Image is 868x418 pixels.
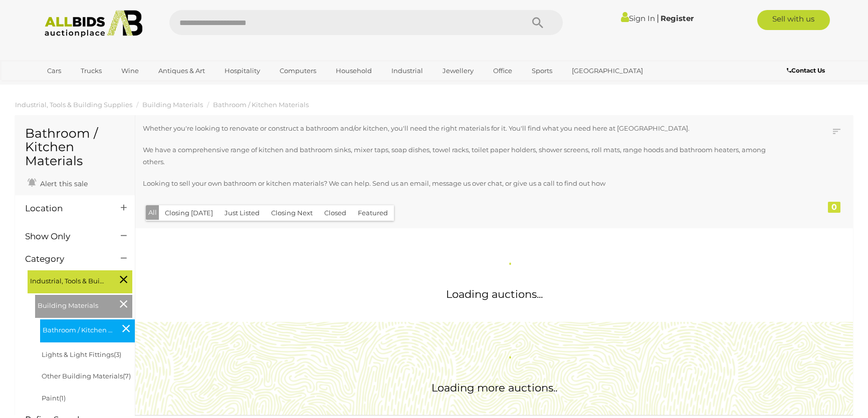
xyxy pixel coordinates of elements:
span: Industrial, Tools & Building Supplies [30,273,105,287]
span: Building Materials [38,297,113,311]
button: All [146,205,159,220]
a: Register [661,14,694,23]
a: Office [487,63,519,79]
button: Featured [352,205,394,221]
h4: Location [25,204,106,213]
h1: Bathroom / Kitchen Materials [25,127,125,168]
a: Industrial [385,63,429,79]
a: Sign In [621,14,655,23]
a: Household [329,63,378,79]
button: Closing Next [265,205,319,221]
a: Building Materials [142,101,203,109]
span: Loading more auctions.. [431,381,557,394]
span: Alert this sale [38,179,88,188]
a: Jewellery [436,63,480,79]
p: Looking to sell your own bathroom or kitchen materials? We can help. Send us an email, message us... [143,178,779,189]
span: (7) [123,372,131,380]
a: Alert this sale [25,175,90,190]
p: We have a comprehensive range of kitchen and bathroom sinks, mixer taps, soap dishes, towel racks... [143,144,779,168]
h4: Show Only [25,232,106,241]
button: Search [513,10,563,35]
span: (1) [59,394,66,402]
span: | [657,13,659,24]
a: Antiques & Art [152,63,211,79]
a: Hospitality [218,63,267,79]
a: Sell with us [757,10,830,30]
a: Trucks [74,63,108,79]
a: Sports [525,63,559,79]
div: 0 [828,202,840,213]
a: [GEOGRAPHIC_DATA] [565,63,649,79]
button: Just Listed [219,205,266,221]
a: Wine [115,63,145,79]
a: Industrial, Tools & Building Supplies [15,101,132,109]
a: Other Building Materials(7) [42,372,131,380]
button: Closing [DATE] [159,205,219,221]
a: Lights & Light Fittings(3) [42,350,121,358]
button: Closed [318,205,352,221]
b: Contact Us [787,67,825,74]
span: Loading auctions... [446,288,543,300]
span: (3) [114,350,121,358]
a: Computers [273,63,323,79]
a: Cars [41,63,68,79]
a: Bathroom / Kitchen Materials [213,101,309,109]
a: Contact Us [787,65,827,76]
h4: Category [25,254,106,264]
p: Whether you're looking to renovate or construct a bathroom and/or kitchen, you'll need the right ... [143,123,779,134]
a: Paint(1) [42,394,66,402]
span: Bathroom / Kitchen Materials [43,322,118,336]
img: Allbids.com.au [39,10,148,38]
